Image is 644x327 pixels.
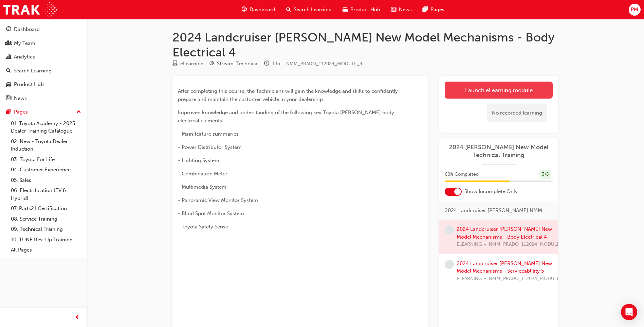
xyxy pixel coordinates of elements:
[286,61,362,67] span: Learning resource code
[337,3,386,17] a: car-iconProduct Hub
[281,3,337,17] a: search-iconSearch Learning
[445,171,479,178] span: 60 % Completed
[6,54,11,60] span: chart-icon
[445,207,542,214] span: 2024 Landcruiser [PERSON_NAME] NMM
[8,224,84,235] a: 09. Technical Training
[3,2,57,17] img: Trak
[386,3,417,17] a: news-iconNews
[8,136,84,154] a: 02. New - Toyota Dealer Induction
[178,109,395,124] span: Improved knowledge and understanding of the following key Toyota [PERSON_NAME] body electrical el...
[8,185,84,203] a: 06. Electrification (EV & Hybrid)
[14,67,52,75] div: Search Learning
[6,82,11,88] span: car-icon
[178,210,244,217] span: - Blind Spot Monitor System
[264,61,269,67] span: clock-icon
[242,5,247,14] span: guage-icon
[629,4,641,16] button: PM
[8,214,84,224] a: 08. Service Training
[6,40,11,47] span: people-icon
[14,81,44,88] div: Product Hub
[294,6,332,14] span: Search Learning
[178,157,219,163] span: - Lighting System
[350,6,380,14] span: Product Hub
[76,108,81,117] span: up-icon
[457,260,552,274] a: 2024 Landcruiser [PERSON_NAME] New Model Mechanisms - Serviceablility 5
[3,37,84,50] a: My Team
[539,170,551,179] div: 3 / 5
[172,59,204,68] div: Type
[391,5,396,14] span: news-icon
[3,65,84,77] a: Search Learning
[8,203,84,214] a: 07. Parts21 Certification
[457,275,482,283] span: ELEARNING
[178,88,399,102] span: After completing this course, the Technicians will gain the knowledge and skills to confidently p...
[3,22,84,106] button: DashboardMy TeamAnalyticsSearch LearningProduct HubNews
[178,197,258,203] span: - Panoramic View Monitor System
[631,6,638,14] span: PM
[430,6,444,14] span: Pages
[209,59,259,68] div: Stream
[6,96,11,102] span: news-icon
[180,60,204,68] div: eLearning
[178,144,242,150] span: - Power Distributor System
[445,225,454,235] span: learningRecordVerb_NONE-icon
[3,78,84,91] a: Product Hub
[236,3,281,17] a: guage-iconDashboard
[8,154,84,165] a: 03. Toyota For Life
[464,188,518,195] span: Show Incomplete Only
[3,51,84,63] a: Analytics
[445,82,553,99] a: Launch eLearning module
[6,68,11,74] span: search-icon
[178,184,226,190] span: - Multimedia System
[286,5,291,14] span: search-icon
[178,171,227,177] span: - Combination Meter
[417,3,450,17] a: pages-iconPages
[178,131,239,137] span: - Main feature summaries
[14,94,27,102] div: News
[343,5,348,14] span: car-icon
[272,60,281,68] div: 1 hr
[75,313,80,322] span: prev-icon
[445,143,553,159] a: 2024 [PERSON_NAME] New Model Technical Training
[3,92,84,105] a: News
[250,6,275,14] span: Dashboard
[209,61,214,67] span: target-icon
[445,260,454,269] span: learningRecordVerb_NONE-icon
[178,224,228,230] span: - Toyota Safety Sense
[8,118,84,136] a: 01. Toyota Academy - 2025 Dealer Training Catalogue
[487,104,547,122] div: No recorded learning
[6,109,11,115] span: pages-icon
[217,60,259,68] div: Stream: Technical
[423,5,428,14] span: pages-icon
[8,175,84,186] a: 05. Sales
[8,245,84,255] a: All Pages
[14,25,40,33] div: Dashboard
[3,106,84,118] button: Pages
[8,235,84,245] a: 10. TUNE Rev-Up Training
[8,165,84,175] a: 04. Customer Experience
[621,304,637,320] div: Open Intercom Messenger
[3,23,84,36] a: Dashboard
[264,59,281,68] div: Duration
[14,108,28,116] div: Pages
[172,61,178,67] span: learningResourceType_ELEARNING-icon
[14,39,35,47] div: My Team
[172,30,558,59] h1: 2024 Landcruiser [PERSON_NAME] New Model Mechanisms - Body Electrical 4
[14,53,35,61] div: Analytics
[399,6,412,14] span: News
[489,275,565,283] span: NMM_PRADO_112024_MODULE_5
[6,27,11,33] span: guage-icon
